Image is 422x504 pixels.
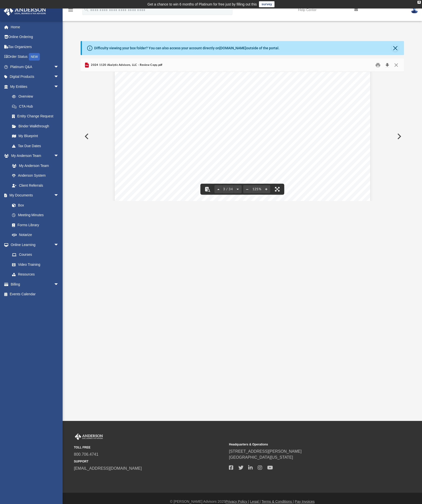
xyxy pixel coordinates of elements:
a: Home [4,22,66,32]
a: Legal | [250,499,261,503]
span: COPY [266,63,336,144]
a: Privacy Policy | [225,499,249,503]
button: Print [373,61,383,69]
span: The [US_STATE] Estimated Income tax due dates and required payments are as follows: [145,176,309,180]
button: Zoom in [262,184,270,195]
span: Akalytic Advisors, LLC: [145,88,187,93]
a: Anderson System [7,171,64,181]
button: Zoom out [243,184,251,195]
a: Platinum Q&Aarrow_drop_down [4,62,66,72]
a: Notarize [7,230,64,240]
i: menu [68,7,74,13]
img: Anderson Advisors Platinum Portal [2,6,48,16]
a: Pay Invoices [295,499,315,503]
div: Preview [81,59,404,201]
span: [GEOGRAPHIC_DATA] [145,75,189,79]
a: Courses [7,250,64,260]
a: [GEOGRAPHIC_DATA][US_STATE] [229,455,293,459]
a: Online Learningarrow_drop_down [4,240,64,250]
a: Tax Organizers [4,42,66,52]
span: arrow_drop_down [54,240,64,250]
span: arrow_drop_down [54,151,64,161]
a: Forms Library [7,220,61,230]
a: Box [7,200,61,210]
div: Current zoom level [251,188,262,191]
button: Next File [393,129,404,143]
i: search [84,7,89,12]
a: My Blueprint [7,131,64,141]
a: 800.706.4741 [74,452,98,456]
small: Headquarters & Operations [229,442,380,447]
span: arrow_drop_down [54,62,64,72]
a: CTA Hub [7,101,66,111]
a: [DOMAIN_NAME] [219,46,246,50]
button: Close [392,45,399,52]
button: Close [392,61,401,69]
span: Installment No. 1 by [DATE] . . . . . . No Payment Due [160,185,258,189]
span: 31, 2024. [145,102,162,106]
span: electronic return to the FTB. Do not mail a paper copy of the return to the FTB. [145,148,289,152]
span: arrow_drop_down [54,279,64,290]
span: This return has been prepared for electronic filing. If you wish to have it transmitted electroni... [145,111,335,115]
a: Overview [7,92,66,102]
span: 3 / 34 [222,188,234,191]
div: Get a chance to win 6 months of Platinum for free just by filling out this [148,1,257,7]
div: File preview [81,72,404,201]
a: Video Training [7,260,61,270]
a: menu [68,10,74,13]
span: Your overpayment in the amount of $9,898 has been applied to your Federal estimated tax. [145,130,313,134]
a: My Documentsarrow_drop_down [4,190,64,200]
button: Toggle findbar [202,184,213,195]
span: The [US_STATE] Form 100 return has been prepared for electronic filing. If you wish to have it tr... [145,139,340,143]
button: Enter fullscreen [272,184,283,195]
button: 3 / 34 [222,184,234,195]
div: NEW [29,53,40,61]
div: close [417,1,421,4]
span: arrow_drop_down [54,190,64,201]
a: [EMAIL_ADDRESS][DOMAIN_NAME] [74,466,142,470]
img: User Pic [411,6,418,14]
span: electronically to the FTB, please sign, date and return Form 8453-C to our office. We will then s... [145,143,337,148]
small: TOLL FREE [74,445,225,450]
a: My Anderson Teamarrow_drop_down [4,151,64,161]
a: My Entitiesarrow_drop_down [4,82,66,92]
a: Online Ordering [4,32,66,42]
a: My Anderson Team [7,161,61,171]
a: Billingarrow_drop_down [4,279,66,289]
button: Previous File [81,129,92,143]
div: Document Viewer [81,72,404,201]
div: Difficulty viewing your box folder? You can also access your account directly on outside of the p... [94,46,279,51]
a: Meeting Minutes [7,210,64,220]
span: [STREET_ADDRESS] [145,70,186,74]
button: Next page [234,184,242,195]
a: Digital Productsarrow_drop_down [4,72,66,82]
span: Your overpayment in the amount of $800 has been applied to your [US_STATE] estimated tax. [145,166,319,171]
span: arrow_drop_down [54,72,64,82]
span: We have prepared and enclosed your 2024 Corporation income tax returns for the year ended December [145,97,338,102]
a: Order StatusNEW [4,52,66,62]
a: Events Calendar [4,289,66,299]
a: Tax Due Dates [7,141,66,151]
a: Entity Change Request [7,111,66,121]
a: Terms & Conditions | [261,499,294,503]
a: [STREET_ADDRESS][PERSON_NAME] [229,449,302,453]
a: Binder Walkthrough [7,121,66,131]
a: survey [259,1,274,7]
small: SUPPORT [74,459,225,464]
span: No payment is required with this return when filed. [145,157,237,161]
span: 2024 1120 Akalytic Advisors, LLC - Review Copy.pdf [90,63,163,67]
span: IRS, please sign, date, and return Form 8879-CORP to our office. We will then submit your electronic [145,116,331,120]
span: Installment No. 2 by [DATE] . . . . . . No Payment Due [160,194,258,198]
span: return to the IRS. Do not mail the paper copy of the return to the IRS. [145,120,273,125]
a: Resources [7,270,64,280]
span: arrow_drop_down [54,82,64,92]
button: Download [383,61,392,69]
img: Anderson Advisors Platinum Portal [74,433,104,440]
a: Client Referrals [7,180,64,190]
button: Previous page [214,184,222,195]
